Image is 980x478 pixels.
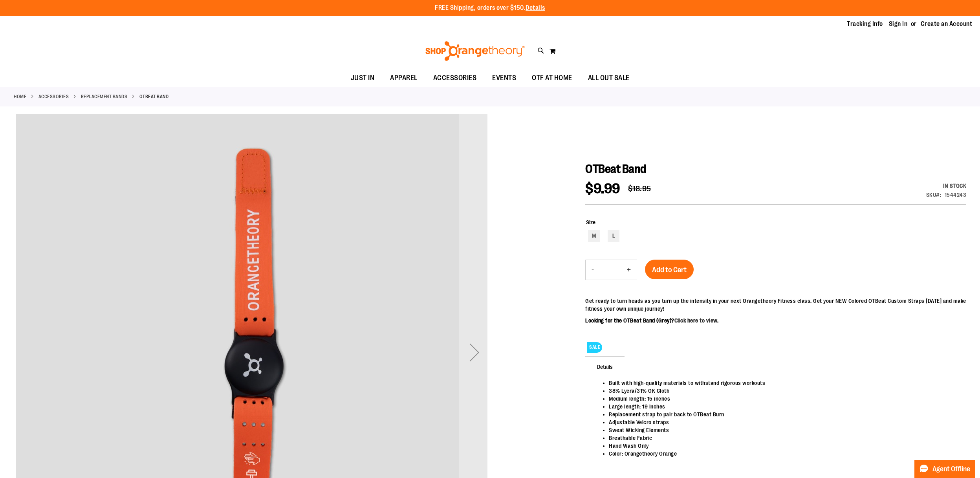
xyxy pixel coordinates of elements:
div: 1544243 [945,191,967,199]
a: Tracking Info [847,20,883,28]
a: Sign In [889,20,908,28]
a: Create an Account [921,20,973,28]
span: OTBeat Band [585,162,647,176]
span: OTF AT HOME [532,69,572,87]
span: SALE [587,342,602,353]
li: Sweat Wicking Elements [609,426,958,434]
a: Replacement Bands [81,93,128,100]
p: Get ready to turn heads as you turn up the intensity in your next Orangetheory Fitness class. Get... [585,297,966,313]
a: Home [14,93,26,100]
a: ACCESSORIES [38,93,69,100]
span: Agent Offline [932,465,970,473]
strong: SKU [926,192,942,198]
span: $18.95 [628,184,651,193]
input: Product quantity [600,260,621,279]
li: Medium length: 15 inches [609,395,958,403]
strong: OTBeat Band [139,93,169,100]
li: 38% Lycra/31% OK Cloth [609,387,958,395]
li: Large length: 19 inches [609,403,958,410]
span: ALL OUT SALE [588,69,630,87]
li: Breathable Fabric [609,434,958,442]
span: APPAREL [390,69,418,87]
b: Looking for the OTBeat Band (Grey)? [585,317,718,324]
button: Agent Offline [914,460,975,478]
span: ACCESSORIES [433,69,477,87]
button: Decrease product quantity [586,260,600,280]
button: Increase product quantity [621,260,637,280]
span: Add to Cart [652,266,687,274]
button: Add to Cart [645,260,694,279]
p: FREE Shipping, orders over $150. [435,4,545,13]
li: Built with high-quality materials to withstand rigorous workouts [609,379,958,387]
span: EVENTS [492,69,516,87]
span: $9.99 [585,181,620,197]
li: Hand Wash Only [609,442,958,450]
div: In stock [926,182,967,190]
li: Adjustable Velcro straps [609,418,958,426]
li: Replacement strap to pair back to OTBeat Burn [609,410,958,418]
li: Color: Orangetheory Orange [609,450,958,458]
span: Size [586,219,595,225]
span: Details [585,356,625,377]
a: Click here to view. [674,317,719,324]
a: Details [526,4,545,11]
div: Availability [926,182,967,190]
div: L [608,230,619,242]
div: M [588,230,600,242]
img: Shop Orangetheory [424,41,526,61]
span: JUST IN [351,69,375,87]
